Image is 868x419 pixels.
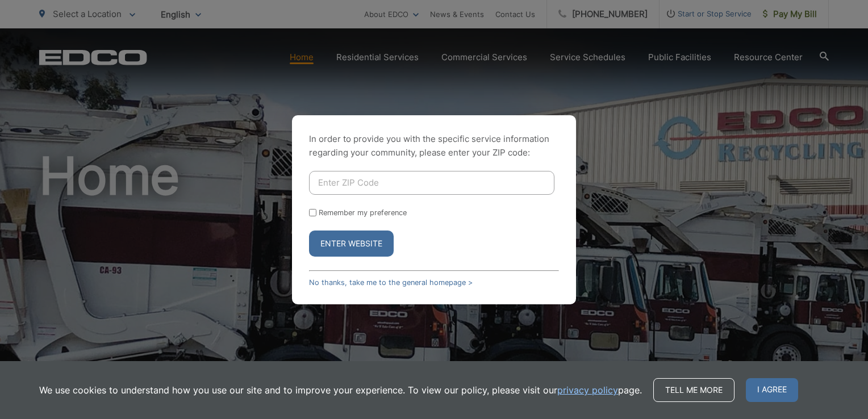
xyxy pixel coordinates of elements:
label: Remember my preference [319,208,407,217]
a: No thanks, take me to the general homepage > [309,278,473,287]
a: Tell me more [653,378,735,402]
p: In order to provide you with the specific service information regarding your community, please en... [309,132,559,160]
p: We use cookies to understand how you use our site and to improve your experience. To view our pol... [39,383,642,397]
span: I agree [746,378,798,402]
input: Enter ZIP Code [309,171,554,195]
a: privacy policy [557,383,618,397]
button: Enter Website [309,231,394,257]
